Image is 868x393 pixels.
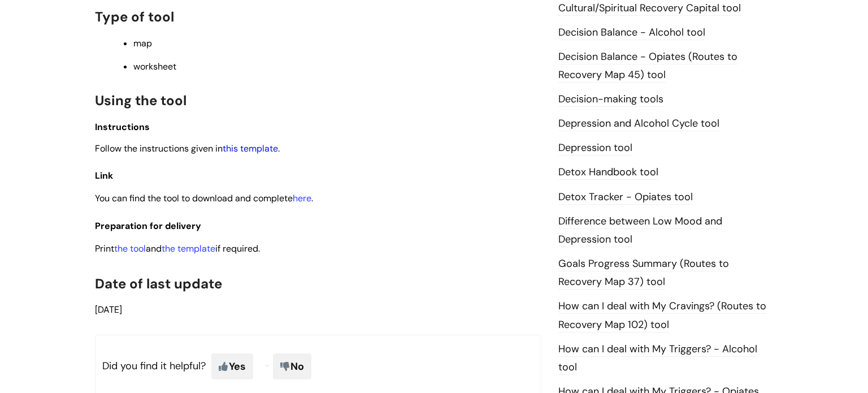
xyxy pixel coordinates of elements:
[558,190,693,205] a: Detox Tracker - Opiates tool
[558,342,757,375] a: How can I deal with My Triggers? - Alcohol tool
[95,304,122,316] span: [DATE]
[558,165,658,180] a: Detox Handbook tool
[558,214,722,247] a: Difference between Low Mood and Depression tool
[133,61,176,72] span: worksheet
[558,257,729,290] a: Goals Progress Summary (Routes to Recovery Map 37) tool
[114,243,146,254] a: the tool
[95,142,280,154] span: Follow the instructions given in .
[95,92,186,109] span: Using the tool
[223,142,278,154] a: this template
[273,353,311,379] span: No
[95,8,174,25] span: Type of tool
[95,192,313,204] span: You can find the tool to download and complete .
[133,37,152,49] span: map
[558,141,632,156] a: Depression tool
[95,275,222,292] span: Date of last update
[558,50,737,83] a: Decision Balance - Opiates (Routes to Recovery Map 45) tool
[211,353,253,379] span: Yes
[95,243,260,254] span: Print and if required.
[162,243,215,254] a: the template
[293,192,311,204] a: here
[95,121,150,133] span: Instructions
[558,92,663,107] a: Decision-making tools
[558,116,719,131] a: Depression and Alcohol Cycle tool
[558,1,741,16] a: Cultural/Spiritual Recovery Capital tool
[95,220,201,232] span: Preparation for delivery
[558,25,705,40] a: Decision Balance - Alcohol tool
[558,299,766,332] a: How can I deal with My Cravings? (Routes to Recovery Map 102) tool
[95,170,113,182] span: Link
